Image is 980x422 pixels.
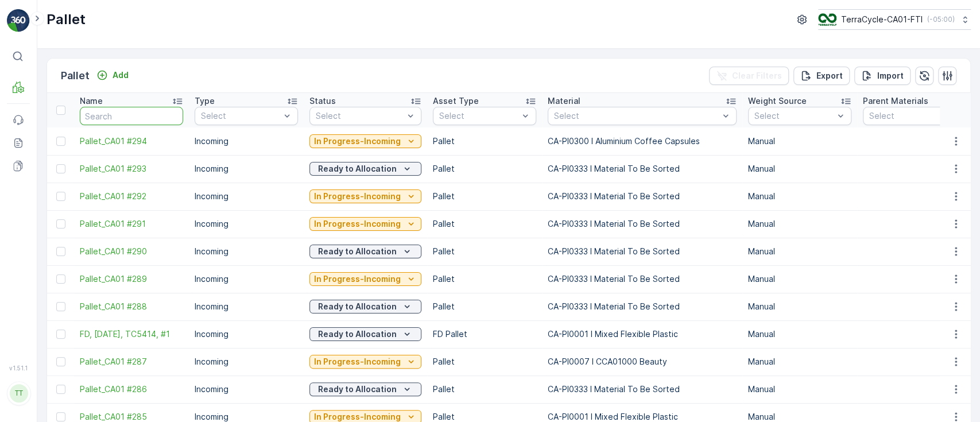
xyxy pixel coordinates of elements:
p: In Progress-Incoming [314,218,401,230]
p: Select [316,110,404,122]
p: Weight Source [748,95,807,107]
div: Toggle Row Selected [56,412,65,421]
p: Incoming [195,328,298,340]
p: Pallet [433,356,536,367]
span: Pallet_CA01 #290 [80,246,183,257]
p: Ready to Allocation [318,246,397,257]
p: Select [554,110,719,122]
div: Toggle Row Selected [56,302,65,311]
button: Ready to Allocation [309,245,421,258]
p: Ready to Allocation [318,384,397,395]
p: Incoming [195,163,298,175]
p: CA-PI0333 I Material To Be Sorted [548,246,737,257]
button: Ready to Allocation [309,327,421,341]
p: Add [113,69,129,81]
p: Ready to Allocation [318,301,397,312]
div: Toggle Row Selected [56,164,65,173]
p: Pallet [433,135,536,147]
p: Material [548,95,580,107]
span: v 1.51.1 [7,365,30,371]
p: Pallet [47,10,86,29]
p: Select [754,110,834,122]
p: CA-PI0333 I Material To Be Sorted [548,273,737,285]
p: Manual [748,191,851,202]
button: Ready to Allocation [309,162,421,176]
p: Manual [748,163,851,175]
p: Type [195,95,215,107]
p: In Progress-Incoming [314,191,401,202]
a: Pallet_CA01 #289 [80,273,183,285]
p: ( -05:00 ) [927,15,955,24]
div: Toggle Row Selected [56,274,65,284]
p: Manual [748,273,851,285]
p: Manual [748,384,851,395]
p: Pallet [433,301,536,312]
img: TC_BVHiTW6.png [818,13,836,26]
p: Import [877,70,904,82]
div: Toggle Row Selected [56,137,65,146]
input: Search [80,107,183,125]
p: Select [439,110,518,122]
p: CA-PI0007 I CCA01000 Beauty [548,356,737,367]
div: Toggle Row Selected [56,385,65,394]
p: CA-PI0333 I Material To Be Sorted [548,191,737,202]
div: Toggle Row Selected [56,219,65,229]
a: Pallet_CA01 #287 [80,356,183,367]
p: Ready to Allocation [318,163,397,175]
p: Incoming [195,218,298,230]
p: CA-PI0333 I Material To Be Sorted [548,301,737,312]
p: Asset Type [433,95,479,107]
a: Pallet_CA01 #293 [80,163,183,175]
div: TT [10,384,28,402]
p: Pallet [433,218,536,230]
span: Pallet_CA01 #292 [80,191,183,202]
p: In Progress-Incoming [314,356,401,367]
p: FD Pallet [433,328,536,340]
button: Export [793,67,850,85]
p: Pallet [433,273,536,285]
p: TerraCycle-CA01-FTI [841,14,923,25]
p: Pallet [61,68,90,84]
p: Pallet [433,384,536,395]
p: Manual [748,301,851,312]
button: In Progress-Incoming [309,355,421,369]
div: Toggle Row Selected [56,192,65,201]
button: Clear Filters [709,67,789,85]
p: In Progress-Incoming [314,273,401,285]
p: In Progress-Incoming [314,135,401,147]
p: Clear Filters [732,70,782,82]
div: Toggle Row Selected [56,357,65,366]
a: FD, Sep 17, 2025, TC5414, #1 [80,328,183,340]
a: Pallet_CA01 #288 [80,301,183,312]
p: CA-PI0300 I Aluminium Coffee Capsules [548,135,737,147]
p: Incoming [195,356,298,367]
p: Export [816,70,843,82]
p: Manual [748,246,851,257]
p: CA-PI0333 I Material To Be Sorted [548,163,737,175]
button: TT [7,374,30,413]
button: TerraCycle-CA01-FTI(-05:00) [818,9,971,30]
p: CA-PI0001 I Mixed Flexible Plastic [548,328,737,340]
p: Manual [748,328,851,340]
a: Pallet_CA01 #286 [80,384,183,395]
p: Incoming [195,301,298,312]
p: Pallet [433,163,536,175]
span: FD, [DATE], TC5414, #1 [80,328,183,340]
p: Incoming [195,135,298,147]
p: Incoming [195,246,298,257]
img: logo [7,9,30,32]
p: Manual [748,356,851,367]
p: Select [201,110,280,122]
button: Ready to Allocation [309,382,421,396]
p: Parent Materials [863,95,928,107]
p: Pallet [433,191,536,202]
p: CA-PI0333 I Material To Be Sorted [548,384,737,395]
p: Incoming [195,273,298,285]
button: Import [854,67,911,85]
p: Ready to Allocation [318,328,397,340]
p: Manual [748,135,851,147]
button: Ready to Allocation [309,300,421,313]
